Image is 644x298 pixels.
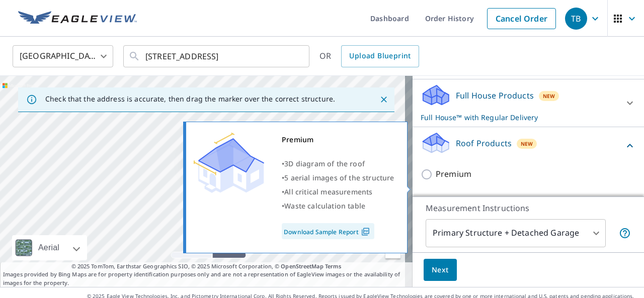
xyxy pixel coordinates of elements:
div: • [282,171,394,185]
img: Pdf Icon [359,227,372,236]
p: Roof Products [456,137,512,149]
div: • [282,185,394,199]
span: 3D diagram of the roof [284,159,365,168]
div: Aerial [35,235,62,260]
a: OpenStreetMap [281,262,323,270]
span: © 2025 TomTom, Earthstar Geographics SIO, © 2025 Microsoft Corporation, © [71,262,342,271]
span: All critical measurements [284,187,372,196]
span: Your report will include the primary structure and a detached garage if one exists. [619,227,631,239]
div: Primary Structure + Detached Garage [426,219,606,247]
div: TB [565,8,587,30]
input: Search by address or latitude-longitude [145,42,289,70]
div: [GEOGRAPHIC_DATA] [13,42,113,70]
div: Premium [282,133,394,147]
div: OR [319,45,419,67]
div: • [282,157,394,171]
span: New [543,92,555,100]
button: Next [424,259,457,281]
a: Terms [325,262,342,270]
a: Cancel Order [487,8,556,29]
p: Full House™ with Regular Delivery [421,112,618,123]
p: Measurement Instructions [426,202,631,214]
img: EV Logo [18,11,137,26]
div: • [282,199,394,213]
img: Premium [194,133,264,193]
p: Full House Products [456,89,534,102]
div: Roof ProductsNew [421,131,636,160]
div: Full House ProductsNewFull House™ with Regular Delivery [421,83,636,123]
span: Waste calculation table [284,201,365,211]
span: 5 aerial images of the structure [284,173,394,182]
span: Next [432,264,449,276]
button: Close [377,93,390,106]
p: Premium [436,168,471,180]
span: New [521,140,533,148]
a: Upload Blueprint [341,45,419,67]
span: Upload Blueprint [349,50,411,62]
p: Check that the address is accurate, then drag the marker over the correct structure. [45,94,335,104]
div: Aerial [12,235,87,260]
a: Download Sample Report [282,223,374,239]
